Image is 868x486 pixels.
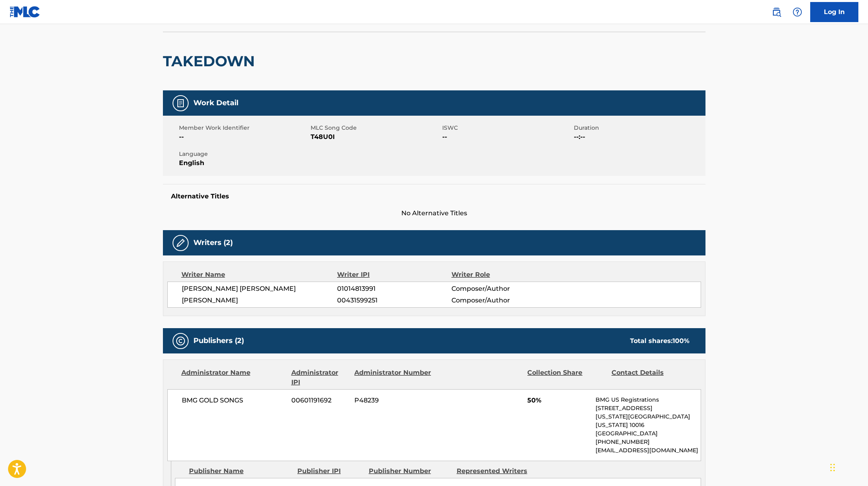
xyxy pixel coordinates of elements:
[612,368,689,387] div: Contact Details
[193,336,244,345] h5: Publishers (2)
[163,208,705,218] span: No Alternative Titles
[181,368,285,387] div: Administrator Name
[182,396,286,405] span: BMG GOLD SONGS
[596,429,700,438] p: [GEOGRAPHIC_DATA]
[354,396,432,405] span: P48239
[182,284,337,294] span: [PERSON_NAME] [PERSON_NAME]
[179,124,309,132] span: Member Work Identifier
[630,336,689,346] div: Total shares:
[337,296,451,305] span: 00431599251
[442,124,572,132] span: ISWC
[176,98,185,108] img: Work Detail
[596,446,700,455] p: [EMAIL_ADDRESS][DOMAIN_NAME]
[369,466,451,476] div: Publisher Number
[772,7,781,17] img: search
[179,150,309,158] span: Language
[311,132,440,142] span: T48U0I
[830,455,835,480] div: Drag
[193,98,238,108] h5: Work Detail
[337,270,451,280] div: Writer IPI
[10,6,41,18] img: MLC Logo
[176,238,185,248] img: Writers
[828,447,868,486] iframe: Chat Widget
[189,466,291,476] div: Publisher Name
[291,368,348,387] div: Administrator IPI
[354,368,432,387] div: Administrator Number
[596,396,700,404] p: BMG US Registrations
[768,4,785,20] a: Public Search
[596,412,700,429] p: [US_STATE][GEOGRAPHIC_DATA][US_STATE] 10016
[297,466,363,476] div: Publisher IPI
[179,132,309,142] span: --
[789,4,805,20] div: Help
[574,124,703,132] span: Duration
[163,52,259,70] h2: TAKEDOWN
[527,368,605,387] div: Collection Share
[596,438,700,446] p: [PHONE_NUMBER]
[179,158,309,168] span: English
[451,296,555,305] span: Composer/Author
[193,238,233,247] h5: Writers (2)
[527,396,590,405] span: 50%
[291,396,348,405] span: 00601191692
[457,466,539,476] div: Represented Writers
[451,284,555,294] span: Composer/Author
[182,296,337,305] span: [PERSON_NAME]
[574,132,703,142] span: --:--
[181,270,337,280] div: Writer Name
[596,404,700,412] p: [STREET_ADDRESS]
[337,284,451,294] span: 01014813991
[673,337,689,345] span: 100 %
[171,192,697,200] h5: Alternative Titles
[793,7,802,17] img: help
[442,132,572,142] span: --
[451,270,555,280] div: Writer Role
[176,336,185,346] img: Publishers
[810,2,858,22] a: Log In
[311,124,440,132] span: MLC Song Code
